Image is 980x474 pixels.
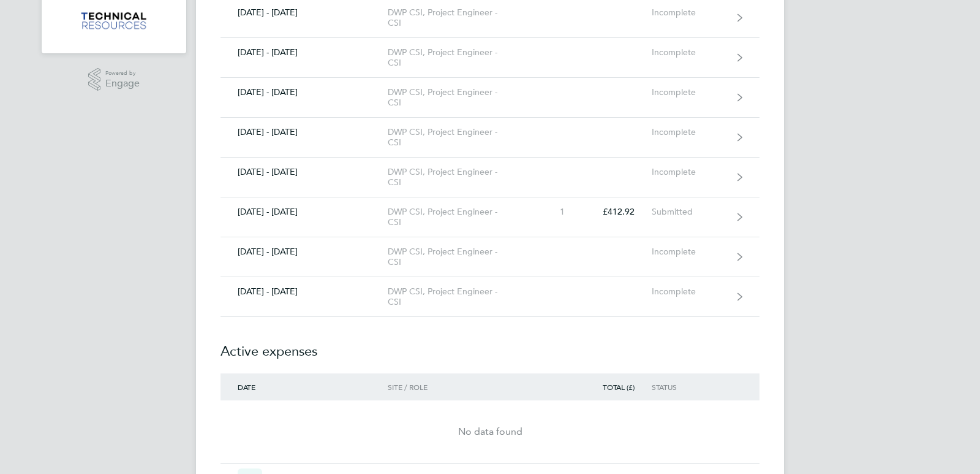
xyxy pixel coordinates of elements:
span: Engage [105,78,140,89]
div: No data found [221,424,759,439]
div: [DATE] - [DATE] [221,47,388,58]
div: DWP CSI, Project Engineer - CSI [388,286,528,307]
a: [DATE] - [DATE]DWP CSI, Project Engineer - CSIIncomplete [221,158,759,197]
div: Incomplete [652,127,727,137]
div: DWP CSI, Project Engineer - CSI [388,127,528,148]
div: [DATE] - [DATE] [221,207,388,217]
div: DWP CSI, Project Engineer - CSI [388,7,528,28]
div: DWP CSI, Project Engineer - CSI [388,47,528,68]
a: Powered byEngage [88,68,140,91]
div: 1 [528,207,582,217]
div: [DATE] - [DATE] [221,127,388,137]
a: [DATE] - [DATE]DWP CSI, Project Engineer - CSIIncomplete [221,118,759,158]
div: Date [221,383,388,391]
div: Incomplete [652,47,727,58]
div: Incomplete [652,87,727,97]
a: [DATE] - [DATE]DWP CSI, Project Engineer - CSIIncomplete [221,38,759,78]
div: [DATE] - [DATE] [221,7,388,18]
div: DWP CSI, Project Engineer - CSI [388,207,528,227]
div: [DATE] - [DATE] [221,87,388,97]
a: [DATE] - [DATE]DWP CSI, Project Engineer - CSI1£412.92Submitted [221,197,759,237]
img: technicalresources-logo-retina.png [80,12,149,31]
a: [DATE] - [DATE]DWP CSI, Project Engineer - CSIIncomplete [221,78,759,118]
div: [DATE] - [DATE] [221,247,388,257]
a: Go to home page [56,12,171,31]
div: DWP CSI, Project Engineer - CSI [388,167,528,188]
a: [DATE] - [DATE]DWP CSI, Project Engineer - CSIIncomplete [221,237,759,277]
div: Incomplete [652,286,727,297]
div: Status [652,383,727,391]
span: Powered by [105,68,140,78]
div: [DATE] - [DATE] [221,286,388,297]
div: Incomplete [652,167,727,177]
div: Total (£) [582,383,652,391]
div: DWP CSI, Project Engineer - CSI [388,87,528,108]
div: Incomplete [652,247,727,257]
h2: Active expenses [221,317,759,373]
div: Submitted [652,207,727,217]
div: Incomplete [652,7,727,18]
a: [DATE] - [DATE]DWP CSI, Project Engineer - CSIIncomplete [221,277,759,317]
div: [DATE] - [DATE] [221,167,388,177]
div: Site / Role [388,383,528,391]
div: DWP CSI, Project Engineer - CSI [388,247,528,267]
div: £412.92 [582,207,652,217]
